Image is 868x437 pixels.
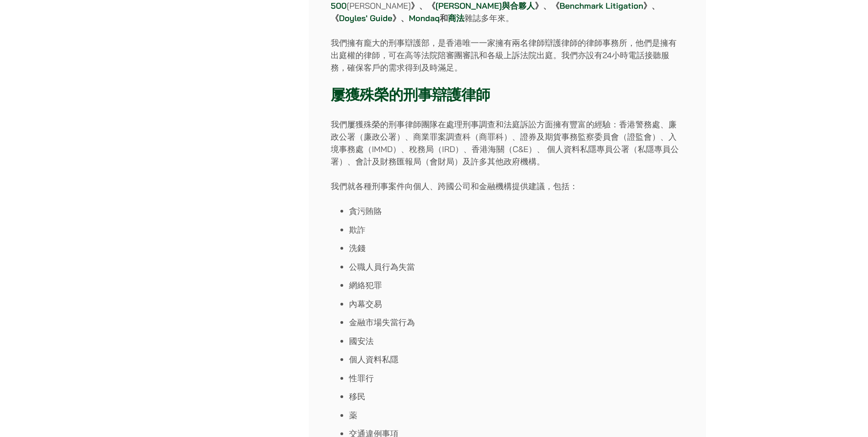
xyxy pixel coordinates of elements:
h3: 屢獲殊榮的刑事辯護律師 [331,86,684,104]
li: 性罪行 [349,372,684,384]
li: 欺詐 [349,224,684,236]
a: [PERSON_NAME]與合夥人 [436,0,535,11]
strong: 》、《 [411,0,436,11]
a: 商法 [448,13,464,23]
a: Mondaq [409,13,440,23]
a: Doyles' Guide [339,13,393,23]
strong: 》、 [392,13,409,23]
li: 貪污賄賂 [349,205,684,217]
li: 內幕交易 [349,298,684,310]
p: 我們就各種刑事案件向個人、跨國公司和金融機構提供建議，包括： [331,180,684,192]
li: 個人資料私隱 [349,353,684,366]
li: 金融市場失當行為 [349,316,684,328]
li: 網絡犯罪 [349,279,684,291]
li: 國安法 [349,335,684,347]
li: 薬 [349,409,684,421]
p: 我們屢獲殊榮的刑事律師團隊在處理刑事調查和法庭訴訟方面擁有豐富的經驗：香港警務處、廉政公署（廉政公署）、商業罪案調查科（商罪科）、證券及期貨事務監察委員會（證監會）、入境事務處（IMMD）、稅務... [331,118,684,168]
li: 公職人員行為失當 [349,261,684,273]
p: 我們擁有龐大的刑事辯護部，是香港唯一一家擁有兩名律師辯護律師的律師事務所，他們是擁有出庭權的律師，可在高等法院陪審團審訊和各級上訴法院出庭。我們亦設有24小時電話接聽服務，確保客戶的需求得到及時滿足。 [331,37,684,74]
strong: 和 [440,13,448,23]
strong: 》、《 》、《 [331,0,660,23]
li: 移民 [349,390,684,403]
li: 洗錢 [349,242,684,254]
a: Benchmark Litigation [560,0,643,11]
